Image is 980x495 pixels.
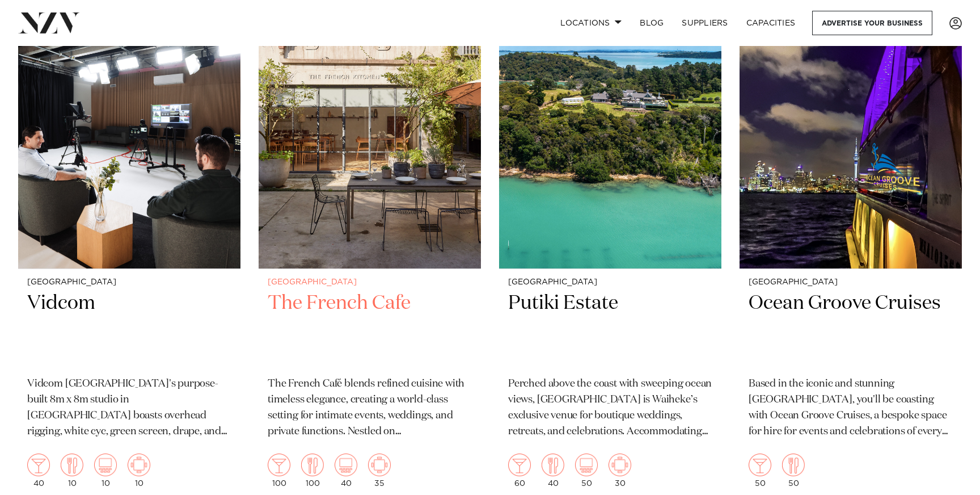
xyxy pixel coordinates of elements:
[508,278,712,287] small: [GEOGRAPHIC_DATA]
[749,376,953,440] p: Based in the iconic and stunning [GEOGRAPHIC_DATA], you'll be coasting with Ocean Groove Cruises,...
[508,454,531,488] div: 60
[673,11,737,35] a: SUPPLIERS
[128,454,150,488] div: 10
[268,278,472,287] small: [GEOGRAPHIC_DATA]
[61,454,83,476] img: dining.png
[94,454,117,488] div: 10
[782,454,805,476] img: dining.png
[609,454,631,488] div: 30
[268,454,290,488] div: 100
[27,291,231,367] h2: Vidcom
[542,454,564,476] img: dining.png
[749,454,771,488] div: 50
[551,11,631,35] a: Locations
[749,454,771,476] img: cocktail.png
[18,12,80,33] img: nzv-logo.png
[575,454,598,488] div: 50
[609,454,631,476] img: meeting.png
[542,454,564,488] div: 40
[335,454,357,476] img: theatre.png
[301,454,324,488] div: 100
[749,278,953,287] small: [GEOGRAPHIC_DATA]
[61,454,83,488] div: 10
[128,454,150,476] img: meeting.png
[27,278,231,287] small: [GEOGRAPHIC_DATA]
[301,454,324,476] img: dining.png
[782,454,805,488] div: 50
[94,454,117,476] img: theatre.png
[631,11,673,35] a: BLOG
[27,454,50,488] div: 40
[508,291,712,367] h2: Putiki Estate
[268,376,472,440] p: The French Café blends refined cuisine with timeless elegance, creating a world-class setting for...
[27,376,231,440] p: Vidcom [GEOGRAPHIC_DATA]'s purpose-built 8m x 8m studio in [GEOGRAPHIC_DATA] boasts overhead rigg...
[335,454,357,488] div: 40
[749,291,953,367] h2: Ocean Groove Cruises
[508,376,712,440] p: Perched above the coast with sweeping ocean views, [GEOGRAPHIC_DATA] is Waiheke’s exclusive venue...
[27,454,50,476] img: cocktail.png
[268,454,290,476] img: cocktail.png
[368,454,391,476] img: meeting.png
[737,11,805,35] a: Capacities
[575,454,598,476] img: theatre.png
[368,454,391,488] div: 35
[812,11,932,35] a: Advertise your business
[268,291,472,367] h2: The French Cafe
[508,454,531,476] img: cocktail.png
